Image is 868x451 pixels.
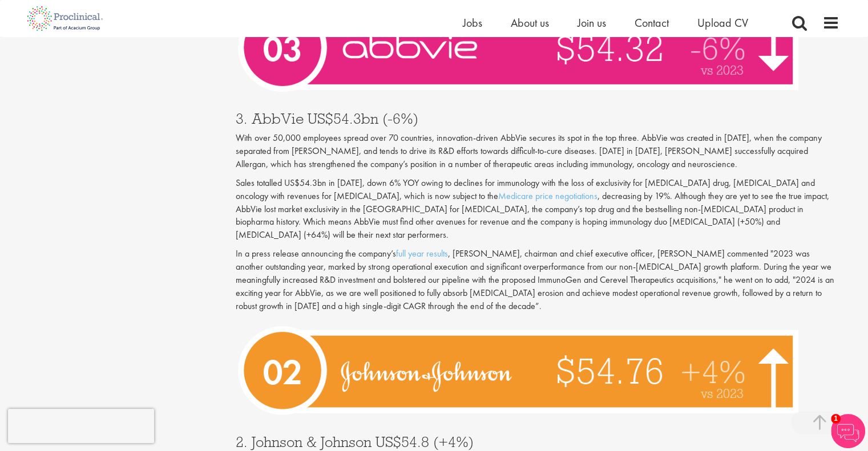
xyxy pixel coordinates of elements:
a: Medicare price negotiations [498,190,597,202]
p: In a press release announcing the company’s , [PERSON_NAME], chairman and chief executive officer... [236,247,839,312]
span: 1 [831,414,841,424]
p: With over 50,000 employees spread over 70 countries, innovation-driven AbbVie secures its spot in... [236,132,839,171]
a: Join us [578,15,606,30]
a: Upload CV [697,15,748,30]
p: Sales totalled US$54.3bn in [DATE], down 6% YOY owing to declines for immunology with the loss of... [236,177,839,242]
a: Jobs [463,15,482,30]
a: full year results [396,247,448,259]
a: Contact [635,15,669,30]
h3: 3. AbbVie US$54.3bn (-6%) [236,111,839,126]
img: Chatbot [831,414,865,448]
h3: 2. Johnson & Johnson US$54.8 (+4%) [236,434,839,449]
a: About us [511,15,549,30]
iframe: reCAPTCHA [8,409,154,443]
